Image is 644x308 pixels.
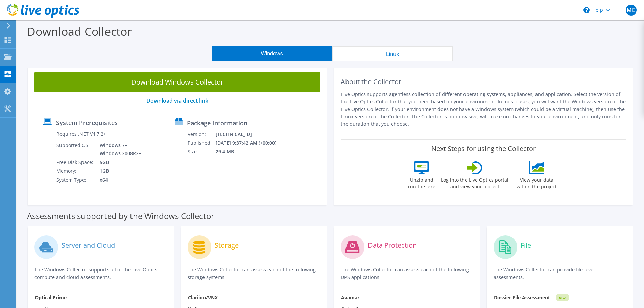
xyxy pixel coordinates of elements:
[512,174,561,190] label: View your data within the project
[27,24,132,39] label: Download Collector
[521,242,531,249] label: File
[56,167,95,175] td: Memory:
[341,266,474,281] p: The Windows Collector can assess each of the following DPS applications.
[56,131,106,137] label: Requires .NET V4.7.2+
[406,174,437,190] label: Unzip and run the .exe
[494,266,626,281] p: The Windows Collector can provide file level assessments.
[95,167,143,175] td: 1GB
[494,294,550,301] strong: Dossier File Assessment
[559,296,566,300] tspan: NEW!
[212,46,332,61] button: Windows
[187,120,247,126] label: Package Information
[146,97,208,104] a: Download via direct link
[215,242,239,249] label: Storage
[440,174,509,190] label: Log into the Live Optics portal and view your project
[187,130,215,139] td: Version:
[215,130,285,139] td: [TECHNICAL_ID]
[95,158,143,167] td: 5GB
[56,141,95,158] td: Supported OS:
[332,46,453,61] button: Linux
[187,139,215,147] td: Published:
[341,78,627,86] h2: About the Collector
[62,242,115,249] label: Server and Cloud
[215,147,285,156] td: 29.4 MB
[56,158,95,167] td: Free Disk Space:
[95,141,143,158] td: Windows 7+ Windows 2008R2+
[34,266,167,281] p: The Windows Collector supports all of the Live Optics compute and cloud assessments.
[56,119,118,126] label: System Prerequisites
[583,7,590,13] svg: \n
[341,91,627,128] p: Live Optics supports agentless collection of different operating systems, appliances, and applica...
[188,266,320,281] p: The Windows Collector can assess each of the following storage systems.
[215,139,285,147] td: [DATE] 9:37:42 AM (+00:00)
[34,72,320,92] a: Download Windows Collector
[187,147,215,156] td: Size:
[431,145,536,153] label: Next Steps for using the Collector
[626,5,637,16] span: ME
[56,175,95,184] td: System Type:
[341,294,359,301] strong: Avamar
[95,175,143,184] td: x64
[188,294,218,301] strong: Clariion/VNX
[368,242,417,249] label: Data Protection
[35,294,67,301] strong: Optical Prime
[27,213,214,219] label: Assessments supported by the Windows Collector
